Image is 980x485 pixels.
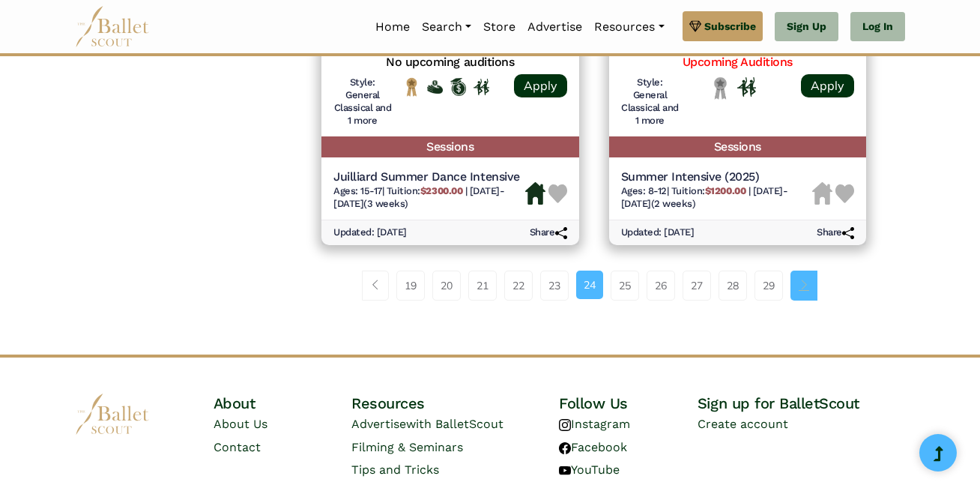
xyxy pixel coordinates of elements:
[214,394,352,413] h4: About
[420,185,462,196] b: $2300.00
[576,271,603,299] a: 24
[333,185,382,196] span: Ages: 15-17
[698,417,788,431] a: Create account
[75,394,150,435] img: logo
[559,465,571,477] img: youtube logo
[621,169,813,185] h5: Summer Intensive (2025)
[621,76,680,127] h6: Style: General Classical and 1 more
[850,12,905,42] a: Log In
[333,169,525,185] h5: Juilliard Summer Dance Intensive
[333,226,407,239] h6: Updated: [DATE]
[416,11,477,43] a: Search
[621,226,695,239] h6: Updated: [DATE]
[427,80,443,94] img: Offers Financial Aid
[474,79,489,95] img: In Person
[611,271,639,301] a: 25
[817,226,854,239] h6: Share
[468,271,497,301] a: 21
[525,182,545,205] img: Housing Available
[333,185,504,209] span: [DATE]-[DATE] (3 weeks)
[540,271,569,301] a: 23
[609,136,867,158] h5: Sessions
[450,78,466,95] img: Offers Scholarship
[683,11,763,41] a: Subscribe
[387,185,465,196] span: Tuition:
[812,182,832,205] img: Housing Unavailable
[404,77,420,97] img: National
[775,12,838,42] a: Sign Up
[647,271,675,301] a: 26
[671,185,748,196] span: Tuition:
[588,11,670,43] a: Resources
[559,463,620,477] a: YouTube
[683,55,793,69] a: Upcoming Auditions
[477,11,521,43] a: Store
[704,18,756,34] span: Subscribe
[214,417,267,431] a: About Us
[689,18,701,34] img: gem.svg
[333,55,567,70] h5: No upcoming auditions
[432,271,461,301] a: 20
[548,184,567,203] img: Heart
[559,417,630,431] a: Instagram
[521,11,588,43] a: Advertise
[406,417,503,431] span: with BalletScout
[333,185,525,211] h6: | |
[321,136,579,158] h5: Sessions
[333,76,392,127] h6: Style: General Classical and 1 more
[514,74,567,97] a: Apply
[362,271,826,301] nav: Page navigation example
[754,271,783,301] a: 29
[559,440,627,454] a: Facebook
[698,394,905,413] h4: Sign up for BalletScout
[711,76,730,100] img: Local
[369,11,416,43] a: Home
[559,419,571,431] img: instagram logo
[705,185,745,196] b: $1200.00
[214,440,261,454] a: Contact
[351,463,439,477] a: Tips and Tricks
[351,394,559,413] h4: Resources
[621,185,813,211] h6: | |
[396,271,425,301] a: 19
[719,271,747,301] a: 28
[504,271,533,301] a: 22
[351,440,463,454] a: Filming & Seminars
[559,394,698,413] h4: Follow Us
[737,77,756,97] img: In Person
[351,417,503,431] a: Advertisewith BalletScout
[801,74,854,97] a: Apply
[683,271,711,301] a: 27
[835,184,854,203] img: Heart
[621,185,667,196] span: Ages: 8-12
[559,442,571,454] img: facebook logo
[621,185,788,209] span: [DATE]-[DATE] (2 weeks)
[530,226,567,239] h6: Share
